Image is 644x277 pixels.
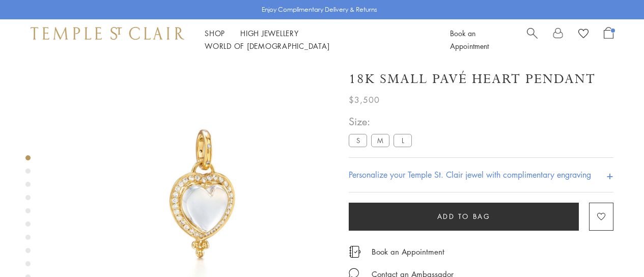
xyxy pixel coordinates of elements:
a: Book an Appointment [450,28,489,51]
h4: Personalize your Temple St. Clair jewel with complimentary engraving [349,169,591,181]
img: icon_appointment.svg [349,246,361,258]
label: S [349,134,367,147]
p: Enjoy Complimentary Delivery & Returns [262,5,377,15]
a: Open Shopping Bag [604,27,613,52]
a: Search [527,27,538,52]
label: M [371,134,389,147]
a: Book an Appointment [372,246,444,257]
h1: 18K Small Pavé Heart Pendant [349,70,596,88]
span: Size: [349,113,416,130]
a: ShopShop [205,28,225,38]
span: $3,500 [349,93,380,106]
button: Add to bag [349,203,579,231]
span: Add to bag [437,211,491,222]
h4: + [606,165,613,184]
a: High JewelleryHigh Jewellery [240,28,299,38]
img: Temple St. Clair [31,27,184,39]
a: View Wishlist [578,27,589,42]
nav: Main navigation [205,27,427,52]
a: World of [DEMOGRAPHIC_DATA]World of [DEMOGRAPHIC_DATA] [205,41,329,51]
label: L [394,134,412,147]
